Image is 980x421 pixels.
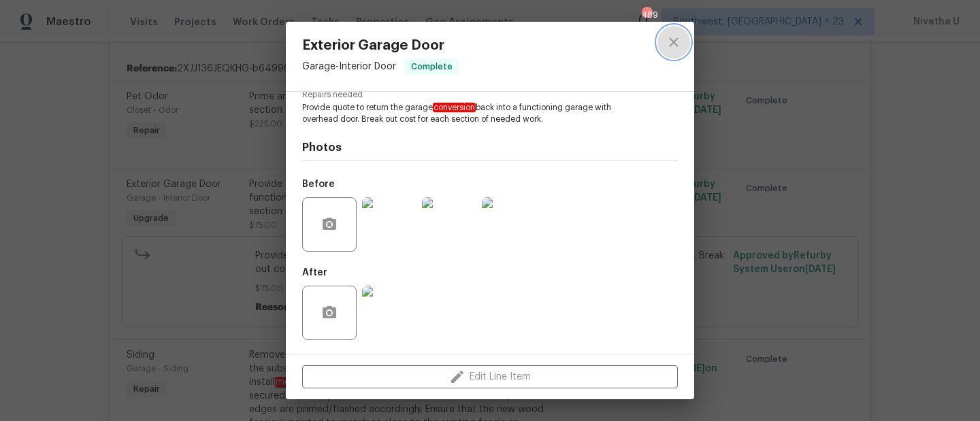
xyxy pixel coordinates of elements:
[302,90,678,99] span: Repairs needed
[302,102,640,125] span: Provide quote to return the garage back into a functioning garage with overhead door. Break out c...
[657,26,690,58] button: close
[302,180,335,189] h5: Before
[642,8,651,22] div: 489
[302,62,396,71] span: Garage - Interior Door
[433,103,476,112] em: conversion
[302,38,459,53] span: Exterior Garage Door
[406,60,458,73] span: Complete
[302,268,327,277] h5: After
[302,141,678,154] h4: Photos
